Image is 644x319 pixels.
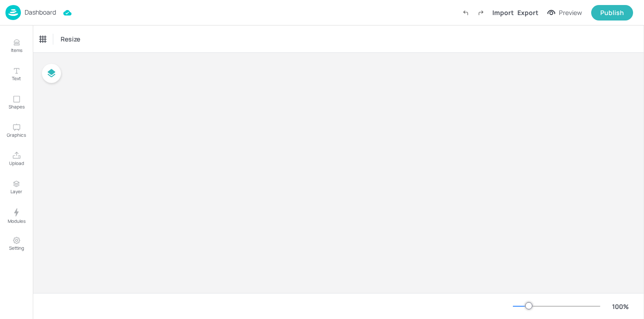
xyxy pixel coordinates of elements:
[5,5,21,20] img: logo-86c26b7e.jpg
[609,302,631,311] div: 100 %
[542,6,588,20] button: Preview
[458,5,473,21] label: Undo (Ctrl + Z)
[59,34,82,44] span: Resize
[492,8,514,17] div: Import
[473,5,489,21] label: Redo (Ctrl + Y)
[600,8,624,18] div: Publish
[559,8,582,18] div: Preview
[25,9,56,15] p: Dashboard
[591,5,633,21] button: Publish
[517,8,538,17] div: Export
